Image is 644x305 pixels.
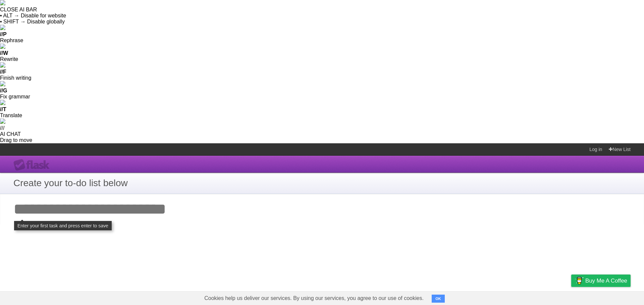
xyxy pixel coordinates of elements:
[13,176,631,190] h1: Create your to-do list below
[198,292,430,305] span: Cookies help us deliver our services. By using our services, you agree to our use of cookies.
[609,143,631,155] a: New List
[571,275,631,287] a: Buy me a coffee
[432,295,445,303] button: OK
[585,275,627,287] span: Buy me a coffee
[589,143,602,155] a: Log in
[575,275,584,286] img: Buy me a coffee
[13,159,54,171] div: Flask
